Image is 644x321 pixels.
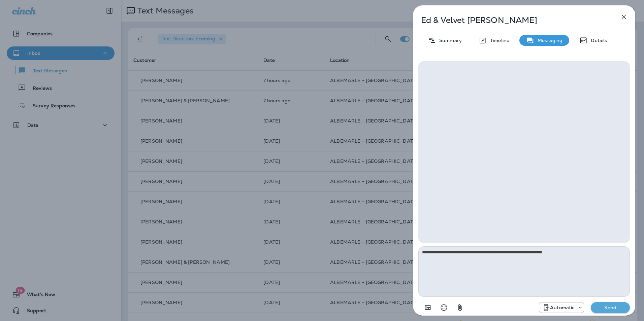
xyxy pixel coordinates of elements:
[587,38,607,43] p: Details
[436,38,462,43] p: Summary
[421,15,605,25] p: Ed & Velvet [PERSON_NAME]
[550,305,574,310] p: Automatic
[591,302,630,313] button: Send
[596,305,624,311] p: Send
[421,301,434,314] button: Add in a premade template
[534,38,562,43] p: Messaging
[487,38,509,43] p: Timeline
[437,301,451,314] button: Select an emoji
